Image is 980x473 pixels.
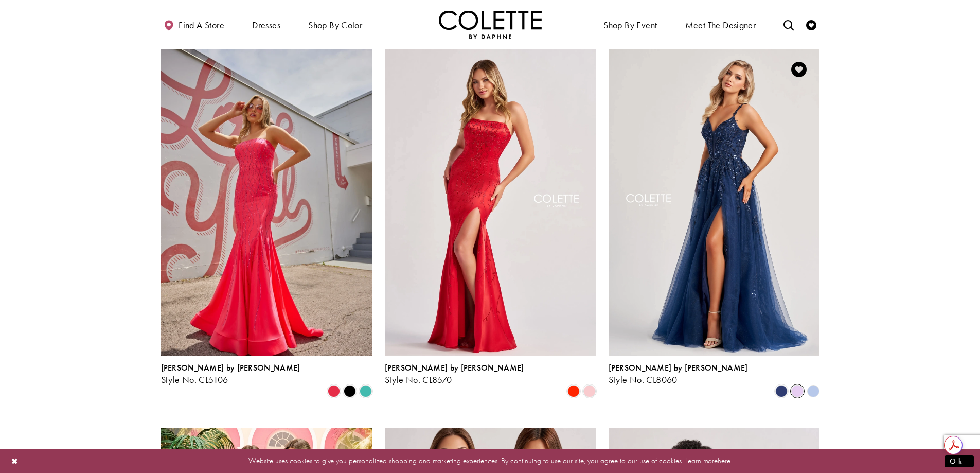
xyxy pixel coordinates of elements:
[804,10,819,39] a: Check Wishlist
[718,456,730,466] a: here
[328,385,340,397] i: Strawberry
[609,49,819,356] a: Visit Colette by Daphne Style No. CL8060 Page
[439,10,542,39] img: Colette by Daphne
[609,363,748,385] div: Colette by Daphne Style No. CL8060
[306,10,365,39] span: Shop by color
[344,385,356,397] i: Black
[781,10,796,39] a: Toggle search
[308,20,362,30] span: Shop by color
[161,10,227,39] a: Find a store
[250,10,283,39] span: Dresses
[161,363,300,385] div: Colette by Daphne Style No. CL5106
[945,454,974,467] button: Submit Dialog
[685,20,756,30] span: Meet the designer
[161,362,300,373] span: [PERSON_NAME] by [PERSON_NAME]
[161,374,228,386] span: Style No. CL5106
[385,363,524,385] div: Colette by Daphne Style No. CL8570
[439,10,542,39] a: Visit Home Page
[567,385,580,397] i: Scarlet
[791,385,804,397] i: Lilac
[252,20,280,30] span: Dresses
[179,20,224,30] span: Find a store
[603,20,657,30] span: Shop By Event
[807,385,819,397] i: Bluebell
[360,385,372,397] i: Turquoise
[775,385,788,397] i: Navy Blue
[385,362,524,373] span: [PERSON_NAME] by [PERSON_NAME]
[601,10,660,39] span: Shop By Event
[683,10,759,39] a: Meet the designer
[609,362,748,373] span: [PERSON_NAME] by [PERSON_NAME]
[385,49,596,356] a: Visit Colette by Daphne Style No. CL8570 Page
[788,59,810,80] a: Add to Wishlist
[609,374,678,386] span: Style No. CL8060
[74,454,906,468] p: Website uses cookies to give you personalized shopping and marketing experiences. By continuing t...
[583,385,596,397] i: Ice Pink
[6,452,24,470] button: Close Dialog
[385,374,452,386] span: Style No. CL8570
[161,49,372,356] a: Visit Colette by Daphne Style No. CL5106 Page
